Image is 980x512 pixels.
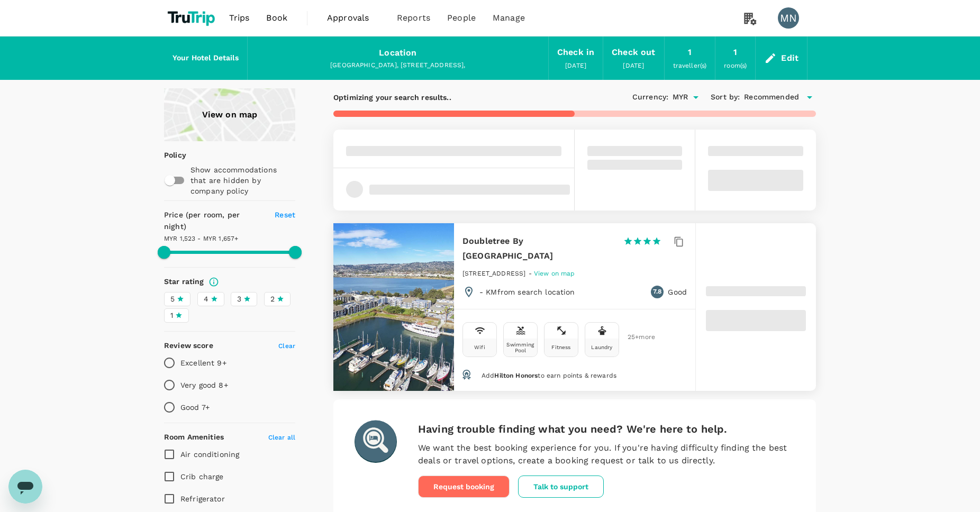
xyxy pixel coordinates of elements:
h6: Review score [164,340,213,352]
span: Approvals [327,12,380,24]
span: 5 [170,294,175,305]
h6: Your Hotel Details [173,52,239,64]
span: 2 [270,294,275,305]
span: traveller(s) [673,62,707,69]
h6: Star rating [164,276,204,288]
p: Good [668,287,687,297]
span: View on map [534,270,575,277]
span: Crib charge [180,472,224,481]
span: room(s) [724,62,747,69]
span: 25 + more [628,334,643,341]
div: Edit [781,51,798,66]
span: 1 [170,310,173,321]
span: Add to earn points & rewards [482,372,616,379]
div: Check in [557,45,594,60]
button: Talk to support [518,476,604,498]
span: 4 [204,294,208,305]
h6: Sort by : [711,92,740,103]
div: 1 [688,45,692,60]
span: Clear [278,342,295,350]
span: Air conditioning [180,450,239,459]
div: Check out [612,45,655,60]
span: 3 [237,294,241,305]
span: Refrigerator [180,495,225,503]
span: 7.8 [653,287,661,297]
h6: Having trouble finding what you need? We're here to help. [418,420,795,437]
a: View on map [534,269,575,277]
a: View on map [164,88,295,141]
span: Recommended [744,92,799,103]
p: - KM from search location [479,287,575,297]
span: People [447,12,476,24]
iframe: Button to launch messaging window [8,470,42,504]
span: [DATE] [565,62,586,69]
p: Good 7+ [180,402,210,413]
span: Manage [493,12,525,24]
span: Trips [229,12,250,24]
div: Laundry [591,344,612,350]
span: Book [266,12,287,24]
span: Reports [397,12,430,24]
span: MYR 1,523 - MYR 1,657+ [164,235,238,242]
button: Request booking [418,476,510,498]
div: Location [379,45,416,60]
h6: Price (per room, per night) [164,209,262,233]
p: We want the best booking experience for you. If you're having difficulty finding the best deals o... [418,442,795,467]
button: Open [688,90,703,105]
div: 1 [733,45,737,60]
p: Policy [164,150,171,160]
span: Reset [275,211,295,219]
div: [GEOGRAPHIC_DATA], [STREET_ADDRESS], [256,60,540,71]
p: Optimizing your search results.. [333,92,451,103]
img: TruTrip logo [164,6,221,30]
span: [DATE] [623,62,644,69]
span: Clear all [268,434,295,441]
h6: Currency : [632,92,668,103]
p: Very good 8+ [180,380,228,390]
span: Hilton Honors [494,372,538,379]
p: Show accommodations that are hidden by company policy [190,164,294,196]
span: [STREET_ADDRESS] [462,270,525,277]
h6: Doubletree By [GEOGRAPHIC_DATA] [462,234,615,263]
div: Wifi [474,344,485,350]
h6: Room Amenities [164,432,224,443]
div: Swimming Pool [506,342,535,353]
svg: Star ratings are awarded to properties to represent the quality of services, facilities, and amen... [208,277,219,287]
span: - [529,270,534,277]
p: Excellent 9+ [180,358,226,368]
div: Fitness [551,344,570,350]
div: MN [778,7,799,29]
